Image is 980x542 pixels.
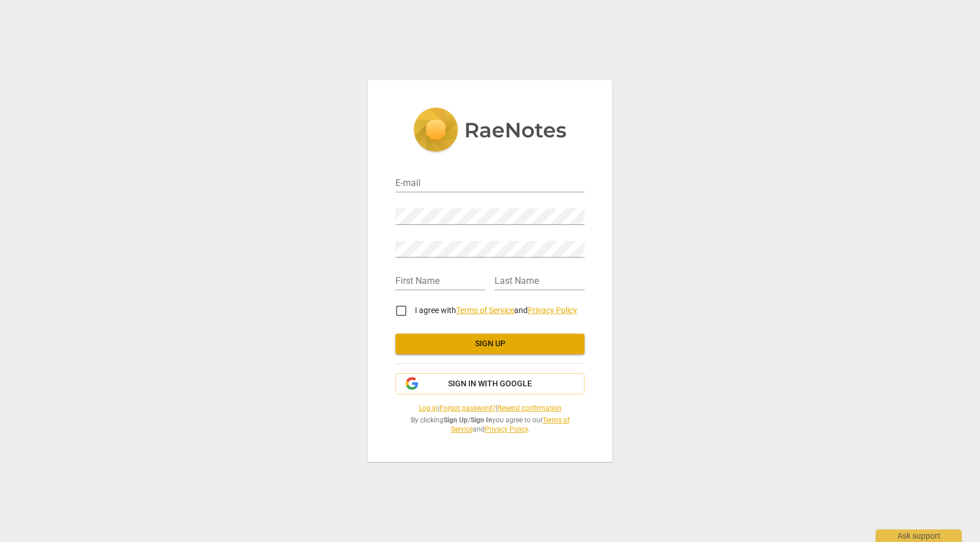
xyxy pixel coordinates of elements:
a: Terms of Service [456,306,514,315]
a: Resend confirmation [497,404,562,412]
b: Sign Up [444,416,468,424]
span: Sign in with Google [448,378,532,390]
span: By clicking / you agree to our and . [395,416,585,434]
span: I agree with and [415,306,577,315]
img: 5ac2273c67554f335776073100b6d88f.svg [413,108,567,155]
a: Terms of Service [451,416,570,434]
span: | | [395,403,585,413]
span: Sign up [405,338,575,350]
a: Privacy Policy [485,425,528,433]
a: Forgot password? [440,404,496,412]
div: Ask support [876,529,962,542]
button: Sign in with Google [395,373,585,395]
a: Log in [419,404,438,412]
button: Sign up [395,334,585,354]
b: Sign In [471,416,492,424]
a: Privacy Policy [528,306,577,315]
